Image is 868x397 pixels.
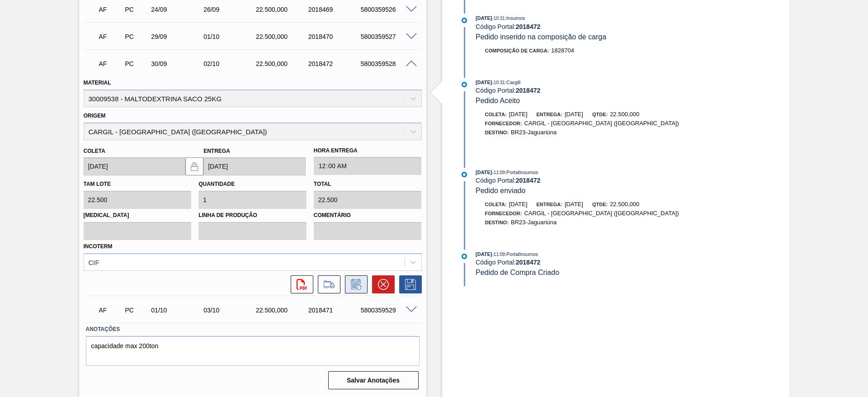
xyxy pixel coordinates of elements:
[485,211,522,216] span: Fornecedor:
[340,275,368,293] div: Informar alteração no pedido
[198,181,235,187] label: Quantidade
[86,336,420,366] textarea: capacidade max 200ton
[97,300,124,320] div: Aguardando Faturamento
[610,111,639,118] span: 22.500,000
[203,157,306,175] input: dd/mm/yyyy
[149,6,208,13] div: 24/09/2025
[462,82,467,87] img: atual
[509,201,528,208] span: [DATE]
[505,15,525,21] span: : Insumos
[476,15,492,21] span: [DATE]
[313,275,340,293] div: Ir para Composição de Carga
[359,6,417,13] div: 5800359526
[492,170,505,175] span: - 11:09
[462,172,467,177] img: atual
[123,33,150,40] div: Pedido de Compra
[84,243,113,250] label: Incoterm
[476,23,690,30] div: Código Portal:
[592,202,608,207] span: Qtde:
[368,275,395,293] div: Cancelar pedido
[476,97,520,104] span: Pedido Aceito
[516,87,541,94] strong: 2018472
[511,219,557,226] span: BR23-Jaguariúna
[476,259,690,266] div: Código Portal:
[149,33,208,40] div: 29/09/2025
[505,170,538,175] span: : PortalInsumos
[485,121,522,126] span: Fornecedor:
[610,201,639,208] span: 22.500,000
[537,112,562,117] span: Entrega:
[492,252,505,257] span: - 11:09
[476,170,492,175] span: [DATE]
[189,161,200,172] img: locked
[485,48,549,53] span: Composição de Carga :
[516,259,541,266] strong: 2018472
[395,275,422,293] div: Salvar Pedido
[524,210,679,217] span: CARGIL - [GEOGRAPHIC_DATA] ([GEOGRAPHIC_DATA])
[524,120,679,127] span: CARGIL - [GEOGRAPHIC_DATA] ([GEOGRAPHIC_DATA])
[123,60,150,67] div: Pedido de Compra
[505,80,520,85] span: : Cargill
[565,111,583,118] span: [DATE]
[485,202,507,207] span: Coleta:
[185,157,203,175] button: locked
[306,33,365,40] div: 2018470
[306,60,365,67] div: 2018472
[97,54,124,74] div: Aguardando Faturamento
[123,307,150,314] div: Pedido de Compra
[537,202,562,207] span: Entrega:
[254,60,312,67] div: 22.500,000
[551,47,574,54] span: 1828704
[84,148,105,154] label: Coleta
[516,23,541,30] strong: 2018472
[201,6,260,13] div: 26/09/2025
[476,187,525,194] span: Pedido enviado
[485,112,507,117] span: Coleta:
[201,307,260,314] div: 03/10/2025
[476,269,559,276] span: Pedido de Compra Criado
[149,307,208,314] div: 01/10/2025
[476,177,690,184] div: Código Portal:
[201,33,260,40] div: 01/10/2025
[198,209,307,222] label: Linha de Produção
[565,201,583,208] span: [DATE]
[99,33,122,40] p: AF
[511,129,557,136] span: BR23-Jaguariúna
[328,371,419,389] button: Salvar Anotações
[203,148,230,154] label: Entrega
[492,16,505,21] span: - 10:31
[84,113,106,119] label: Origem
[359,307,417,314] div: 5800359529
[84,157,186,175] input: dd/mm/yyyy
[149,60,208,67] div: 30/09/2025
[485,220,509,225] span: Destino:
[99,60,122,67] p: AF
[306,307,365,314] div: 2018471
[123,6,150,13] div: Pedido de Compra
[462,18,467,23] img: atual
[505,251,538,257] span: : PortalInsumos
[84,209,192,222] label: [MEDICAL_DATA]
[306,6,365,13] div: 2018469
[99,307,122,314] p: AF
[592,112,608,117] span: Qtde:
[254,307,312,314] div: 22.500,000
[86,323,420,336] label: Anotações
[359,60,417,67] div: 5800359528
[462,254,467,259] img: atual
[476,80,492,85] span: [DATE]
[476,33,606,41] span: Pedido inserido na composição de carga
[314,144,422,157] label: Hora Entrega
[485,130,509,135] span: Destino:
[314,181,331,187] label: Total
[516,177,541,184] strong: 2018472
[201,60,260,67] div: 02/10/2025
[254,33,312,40] div: 22.500,000
[492,80,505,85] span: - 10:31
[97,27,124,47] div: Aguardando Faturamento
[254,6,312,13] div: 22.500,000
[286,275,313,293] div: Abrir arquivo PDF
[476,251,492,257] span: [DATE]
[476,87,690,94] div: Código Portal:
[89,258,99,266] div: CIF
